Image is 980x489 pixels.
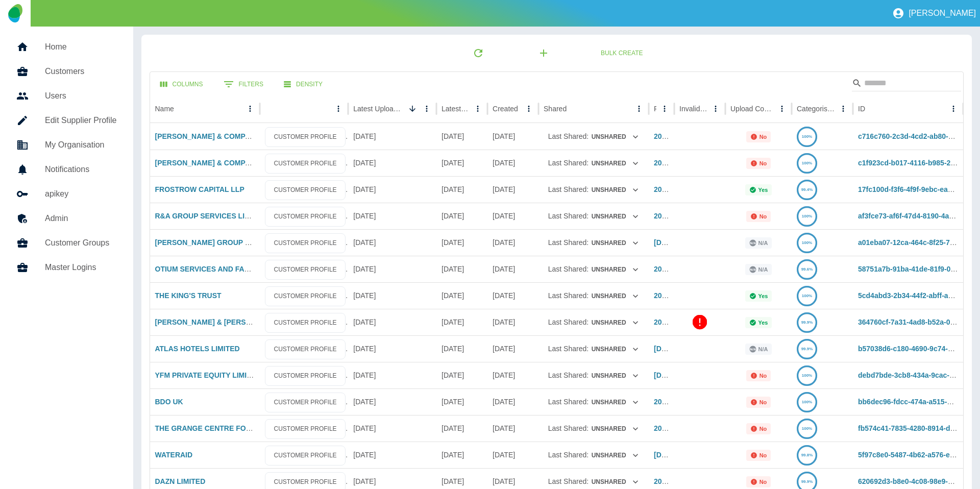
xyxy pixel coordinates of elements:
p: No [759,452,767,458]
a: CUSTOMER PROFILE [265,154,345,174]
a: apikey [8,182,125,206]
div: 01 Apr 2025 [436,388,487,415]
p: No [759,479,767,485]
a: 99.9% [797,318,817,326]
h5: Customer Groups [45,237,117,249]
button: Latest Upload Date column menu [420,102,434,116]
div: Not all required reports for this customer were uploaded for the latest usage month. [746,476,771,487]
button: Invalid Creds column menu [708,102,723,116]
a: BDO UK [155,398,183,406]
text: 100% [802,214,812,218]
a: 100% [797,371,817,379]
text: 99.6% [801,267,813,272]
p: No [759,426,767,432]
a: Notifications [8,157,125,182]
a: THE GRANGE CENTRE FOR PEOPLE WITH DISABILITIES [155,424,351,432]
a: [DATE]RU4-R6U4 [654,371,713,379]
button: Upload Complete column menu [775,102,789,116]
div: Categorised [797,105,835,113]
div: 02 May 2024 [487,388,538,415]
div: Last Shared: [544,150,644,176]
a: CUSTOMER PROFILE [265,339,345,359]
text: 100% [802,426,812,431]
button: Unshared [591,421,639,437]
div: 09 Jul 2025 [348,282,436,309]
div: 15 Feb 2025 [436,362,487,388]
div: 08 Nov 2024 [487,282,538,309]
div: 19 Mar 2025 [487,256,538,282]
a: 100% [797,398,817,406]
div: 02 Apr 2025 [348,415,436,442]
button: Shared column menu [632,102,646,116]
a: 100% [797,291,817,300]
div: Not all required reports for this customer were uploaded for the latest usage month. [746,450,771,461]
div: Last Shared: [544,442,644,468]
a: CUSTOMER PROFILE [265,207,345,227]
a: Edit Supplier Profile [8,108,125,133]
p: No [759,399,767,405]
a: [DATE]-R432-3K0M [654,451,719,459]
div: This status is not applicable for customers using manual upload. [745,344,772,355]
button: ID column menu [946,102,961,116]
text: 99.9% [801,320,813,325]
a: 2024-DEC-ZZRP-1660 [654,477,726,485]
div: ID [858,105,865,113]
div: 30 Jul 2025 [348,256,436,282]
button: Unshared [591,209,639,225]
button: Unshared [591,368,639,384]
a: Bulk Create [593,44,651,63]
div: Last Shared: [544,283,644,309]
a: [PERSON_NAME] & [PERSON_NAME] LIMITED [155,318,315,326]
div: 15 Jul 2025 [487,229,538,256]
h5: Home [45,41,117,53]
a: My Organisation [8,133,125,157]
div: Name [155,105,174,113]
div: 12 Mar 2025 [487,362,538,388]
a: 99.4% [797,185,817,193]
a: CUSTOMER PROFILE [265,260,345,280]
a: CUSTOMER PROFILE [265,180,345,200]
div: 17 Jun 2025 [348,335,436,362]
h5: apikey [45,188,117,200]
button: Sort [405,102,420,116]
div: 10 Jun 2025 [348,362,436,388]
button: Created column menu [522,102,536,116]
div: 01 Jul 2025 [436,282,487,309]
p: N/A [758,346,768,352]
button: Unshared [591,182,639,198]
div: 15 Nov 2024 [436,442,487,468]
div: Last Shared: [544,336,644,362]
div: Last Shared: [544,177,644,203]
div: 31 Jul 2024 [487,442,538,468]
text: 99.9% [801,479,813,484]
div: 31 Jul 2025 [436,229,487,256]
div: 22 Aug 2025 [348,123,436,150]
text: 100% [802,294,812,298]
div: 17 Aug 2025 [436,176,487,203]
text: 99.8% [801,453,813,457]
a: Home [8,35,125,59]
a: Customers [8,59,125,84]
a: 100% [797,132,817,140]
a: 100% [797,424,817,432]
a: CUSTOMER PROFILE [265,366,345,386]
a: WATERAID [155,451,193,459]
div: Not all required reports for this customer were uploaded for the latest usage month. [746,158,771,169]
div: Last Shared: [544,230,644,256]
div: 26 Jul 2025 [436,150,487,176]
div: Created [493,105,518,113]
div: 15 Jan 2025 [348,442,436,468]
a: 2024-MAY-5779-858U [654,398,725,406]
a: ATLAS HOTELS LIMITED [155,345,240,353]
a: 2024-NOV-87NP-O6J7 [654,291,727,300]
a: CUSTOMER PROFILE [265,233,345,253]
p: No [759,373,767,379]
a: DAZN LIMITED [155,477,206,485]
a: 99.8% [797,451,817,459]
a: 100% [797,159,817,167]
p: N/A [758,240,768,246]
p: [PERSON_NAME] [909,9,976,18]
button: [PERSON_NAME] [888,3,980,23]
div: Last Shared: [544,362,644,388]
a: CUSTOMER PROFILE [265,393,345,412]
